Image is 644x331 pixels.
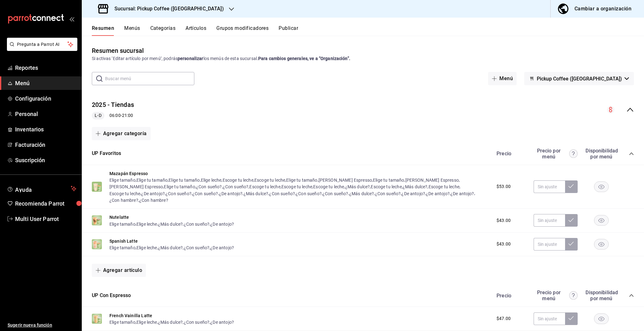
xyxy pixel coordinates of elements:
[192,190,218,197] button: ¿Con sueño?
[15,79,76,87] span: Menú
[490,293,530,299] div: Precio
[158,319,183,325] button: ¿Más dulce?
[15,141,76,149] span: Facturación
[92,127,151,140] button: Agregar categoría
[136,245,157,251] button: Elige leche
[164,184,195,190] button: Elige tu tamaño
[15,110,76,118] span: Personal
[319,177,372,183] button: [PERSON_NAME] Espresso
[403,184,428,190] button: ¿Más dulce?
[109,238,138,244] button: Spanish Latte
[402,190,425,197] button: ¿De antojo?
[92,292,131,299] button: UP Con Espresso
[323,190,348,197] button: ¿Con sueño?
[92,264,146,277] button: Agregar artículo
[210,221,234,227] button: ¿De antojo?
[169,177,200,183] button: Elige tu tamaño
[92,55,634,62] div: Si activas ‘Editar artículo por menú’, podrás los menús de esta sucursal.
[109,319,136,325] button: Elige tamaño
[534,180,565,193] input: Sin ajuste
[184,221,210,227] button: ¿Con sueño?
[184,319,210,325] button: ¿Con sueño?
[451,190,474,197] button: ¿De antojo?
[375,190,401,197] button: ¿Con sueño?
[109,184,163,190] button: [PERSON_NAME] Espresso
[136,319,157,325] button: Elige leche
[166,190,192,197] button: ¿Con sueño?
[109,197,138,203] button: ¿Con hambre?
[201,177,222,183] button: Elige leche
[534,238,565,251] input: Sin ajuste
[534,148,578,160] div: Precio por menú
[373,177,404,183] button: Elige tu tamaño
[186,25,206,36] button: Artículos
[92,215,102,225] img: Preview
[109,170,148,177] button: Mazapán Espresso
[534,312,565,325] input: Sin ajuste
[497,183,511,190] span: $53.00
[497,241,511,247] span: $43.00
[15,199,76,208] span: Recomienda Parrot
[92,112,104,119] span: L-D
[105,72,194,85] input: Buscar menú
[258,56,350,61] strong: Para cambios generales, ve a “Organización”.
[586,148,617,160] div: Disponibilidad por menú
[92,46,144,55] div: Resumen sucursal
[405,177,459,183] button: [PERSON_NAME] Espresso
[216,25,269,36] button: Grupos modificadores
[8,322,76,328] span: Sugerir nueva función
[534,214,565,227] input: Sin ajuste
[629,151,634,156] button: collapse-category-row
[488,72,517,85] button: Menú
[109,312,152,319] button: French Vainilla Latte
[537,76,622,82] span: Pickup Coffee ([GEOGRAPHIC_DATA])
[92,239,102,249] img: Preview
[109,245,136,251] button: Elige tamaño
[109,319,234,325] div: , , , ,
[490,151,530,157] div: Precio
[136,221,157,227] button: Elige leche
[184,245,210,251] button: ¿Con sueño?
[223,184,249,190] button: ¿Con sueño?
[124,25,140,36] button: Menús
[158,221,183,227] button: ¿Más dulce?
[92,100,134,109] button: 2025 - Tiendas
[281,184,312,190] button: Escoge tu leche
[249,184,280,190] button: Escoge tu leche
[7,38,77,51] button: Pregunta a Parrot AI
[15,125,76,134] span: Inventarios
[15,94,76,103] span: Configuración
[109,214,129,220] button: Nutelatte
[17,41,68,48] span: Pregunta a Parrot AI
[4,46,77,52] a: Pregunta a Parrot AI
[210,245,234,251] button: ¿De antojo?
[158,245,183,251] button: ¿Más dulce?
[109,5,224,13] h3: Sucursal: Pickup Coffee ([GEOGRAPHIC_DATA])
[109,221,136,227] button: Elige tamaño
[150,25,176,36] button: Categorías
[313,184,344,190] button: Escoge tu leche
[210,319,234,325] button: ¿De antojo?
[15,63,76,72] span: Reportes
[92,150,121,157] button: UP Favoritos
[82,95,644,124] div: collapse-menu-row
[629,293,634,298] button: collapse-category-row
[345,184,370,190] button: ¿Más dulce?
[269,190,295,197] button: ¿Con sueño?
[497,315,511,322] span: $47.00
[349,190,374,197] button: ¿Más dulce?
[586,290,617,301] div: Disponibilidad por menú
[139,197,168,203] button: ¿Con hambre?
[254,177,285,183] button: Escoge tu leche
[109,244,234,251] div: , , , ,
[426,190,450,197] button: ¿De antojo?
[109,220,234,227] div: , , , ,
[575,4,631,13] div: Cambiar a organización
[15,215,76,223] span: Multi User Parrot
[279,25,298,36] button: Publicar
[244,190,269,197] button: ¿Más dulce?
[109,190,140,197] button: Escoge tu leche
[15,156,76,164] span: Suscripción
[286,177,317,183] button: Elige tu tamaño
[92,112,134,119] div: 06:00 - 21:00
